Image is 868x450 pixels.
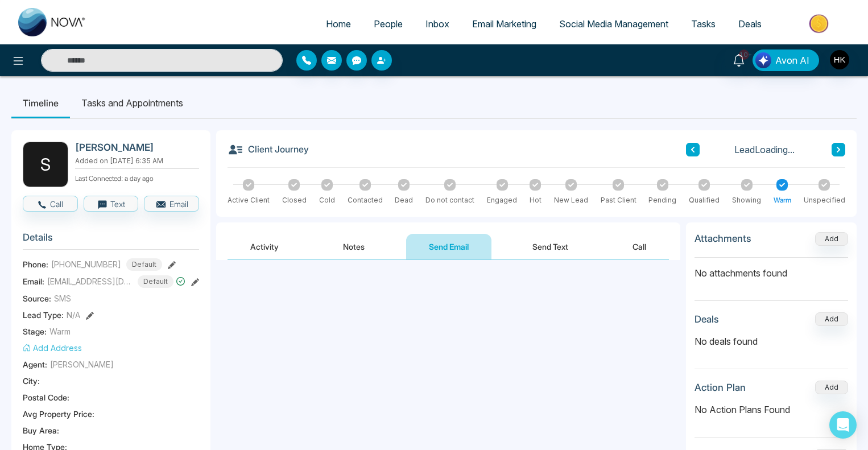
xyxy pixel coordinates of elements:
span: Email: [23,275,44,287]
div: S [23,142,68,187]
h2: [PERSON_NAME] [75,142,195,153]
span: Default [126,258,162,271]
img: Lead Flow [755,52,771,68]
div: Engaged [487,195,517,205]
span: Default [138,275,173,288]
div: Cold [319,195,335,205]
div: Warm [774,195,791,205]
button: Notes [320,234,387,259]
div: Do not contact [425,195,474,205]
button: Call [610,234,669,259]
div: Unspecified [804,195,845,205]
h3: Details [23,232,199,249]
span: Add [815,233,848,243]
div: Showing [732,195,761,205]
span: Home [326,18,351,30]
p: No deals found [695,335,848,348]
a: Social Media Management [548,13,680,35]
span: Social Media Management [559,18,668,30]
span: [EMAIL_ADDRESS][DOMAIN_NAME] [47,275,133,287]
div: Past Client [601,195,636,205]
span: Inbox [425,18,449,30]
div: Closed [282,195,307,205]
a: 10+ [725,49,753,69]
span: Agent: [23,358,47,370]
span: Avg Property Price : [23,408,94,420]
span: Postal Code : [23,391,69,403]
div: Dead [395,195,413,205]
h3: Client Journey [228,142,309,158]
span: N/A [67,309,80,321]
span: Buy Area : [23,424,59,436]
button: Avon AI [753,49,819,71]
h3: Action Plan [695,382,746,393]
a: Tasks [680,13,727,35]
button: Text [84,196,139,212]
p: Added on [DATE] 6:35 AM [75,156,199,166]
div: Contacted [348,195,383,205]
div: Active Client [228,195,270,205]
span: Deals [738,18,762,30]
a: Home [315,13,362,35]
span: Phone: [23,258,48,270]
span: Stage: [23,325,47,337]
li: Tasks and Appointments [70,88,195,118]
span: Warm [49,325,71,337]
button: Call [23,196,78,212]
button: Email [144,196,199,212]
span: People [374,18,403,30]
span: City : [23,375,40,387]
div: Open Intercom Messenger [829,411,857,439]
span: Source: [23,292,51,304]
button: Add Address [23,342,82,354]
h3: Attachments [695,233,751,244]
a: People [362,13,414,35]
li: Timeline [11,88,70,118]
button: Activity [228,234,301,259]
span: SMS [54,292,71,304]
div: Pending [648,195,676,205]
img: Market-place.gif [779,11,861,36]
span: Tasks [691,18,716,30]
div: New Lead [554,195,588,205]
span: Lead Type: [23,309,64,321]
button: Send Text [510,234,591,259]
button: Add [815,381,848,394]
span: Lead Loading... [734,143,795,156]
span: Email Marketing [472,18,536,30]
a: Deals [727,13,773,35]
a: Email Marketing [461,13,548,35]
p: No attachments found [695,258,848,280]
div: Qualified [689,195,720,205]
div: Hot [530,195,542,205]
span: 10+ [739,49,749,60]
button: Send Email [406,234,491,259]
a: Inbox [414,13,461,35]
h3: Deals [695,313,719,325]
span: [PERSON_NAME] [50,358,114,370]
img: Nova CRM Logo [18,8,86,36]
button: Add [815,312,848,326]
img: User Avatar [830,50,849,69]
span: [PHONE_NUMBER] [51,258,121,270]
p: No Action Plans Found [695,403,848,416]
p: Last Connected: a day ago [75,171,199,184]
button: Add [815,232,848,246]
span: Avon AI [775,53,809,67]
